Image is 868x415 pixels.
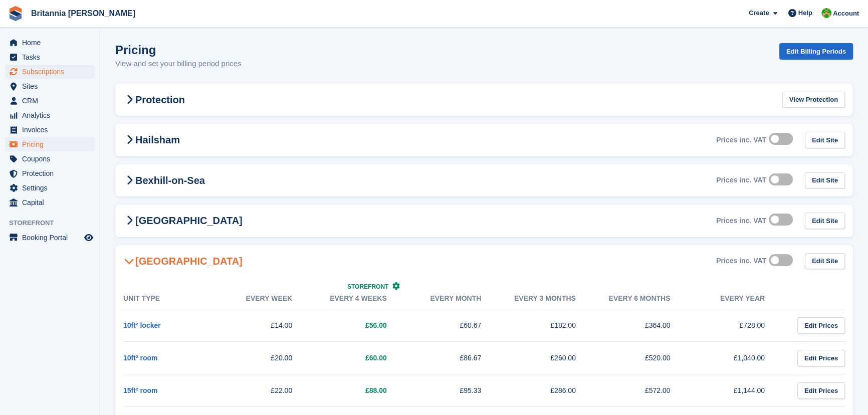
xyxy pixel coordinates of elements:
[596,342,691,374] td: £520.00
[22,79,82,93] span: Sites
[123,134,180,146] h2: Hailsham
[123,94,185,106] h2: Protection
[22,50,82,64] span: Tasks
[782,92,845,108] a: View Protection
[805,253,845,270] a: Edit Site
[805,172,845,189] a: Edit Site
[115,43,242,57] h1: Pricing
[596,288,691,309] th: Every 6 months
[22,152,82,166] span: Coupons
[123,386,157,394] a: 15ft² room
[716,257,766,265] div: Prices inc. VAT
[833,9,859,19] span: Account
[347,283,388,290] span: Storefront
[407,288,502,309] th: Every month
[797,350,845,366] a: Edit Prices
[22,123,82,137] span: Invoices
[5,137,95,151] a: menu
[716,136,766,144] div: Prices inc. VAT
[312,309,407,342] td: £56.00
[5,181,95,195] a: menu
[716,176,766,184] div: Prices inc. VAT
[22,65,82,79] span: Subscriptions
[123,215,243,227] h2: [GEOGRAPHIC_DATA]
[5,195,95,210] a: menu
[5,123,95,137] a: menu
[749,8,769,18] span: Create
[123,174,205,186] h2: Bexhill-on-Sea
[5,152,95,166] a: menu
[690,342,785,374] td: £1,040.00
[501,374,596,407] td: £286.00
[22,108,82,122] span: Analytics
[22,36,82,50] span: Home
[798,8,812,18] span: Help
[123,321,161,329] a: 10ft² locker
[690,309,785,342] td: £728.00
[690,288,785,309] th: Every year
[218,342,313,374] td: £20.00
[690,374,785,407] td: £1,144.00
[596,309,691,342] td: £364.00
[347,283,400,290] a: Storefront
[22,181,82,195] span: Settings
[407,342,502,374] td: £86.67
[5,50,95,64] a: menu
[218,288,313,309] th: Every week
[821,8,831,18] img: Wendy Thorp
[501,342,596,374] td: £260.00
[218,309,313,342] td: £14.00
[22,94,82,108] span: CRM
[501,309,596,342] td: £182.00
[407,309,502,342] td: £60.67
[22,137,82,151] span: Pricing
[312,374,407,407] td: £88.00
[22,231,82,245] span: Booking Portal
[312,342,407,374] td: £60.00
[797,382,845,399] a: Edit Prices
[312,288,407,309] th: Every 4 weeks
[407,374,502,407] td: £95.33
[8,6,23,21] img: stora-icon-8386f47178a22dfd0bd8f6a31ec36ba5ce8667c1dd55bd0f319d3a0aa187defe.svg
[5,79,95,93] a: menu
[123,354,157,362] a: 10ft² room
[716,217,766,225] div: Prices inc. VAT
[123,288,218,309] th: Unit Type
[83,232,95,244] a: Preview store
[805,213,845,229] a: Edit Site
[501,288,596,309] th: Every 3 months
[27,5,139,22] a: Britannia [PERSON_NAME]
[5,231,95,245] a: menu
[9,218,100,228] span: Storefront
[22,195,82,210] span: Capital
[22,166,82,180] span: Protection
[123,255,243,267] h2: [GEOGRAPHIC_DATA]
[5,166,95,180] a: menu
[805,132,845,148] a: Edit Site
[5,36,95,50] a: menu
[5,65,95,79] a: menu
[218,374,313,407] td: £22.00
[5,108,95,122] a: menu
[596,374,691,407] td: £572.00
[115,58,242,70] p: View and set your billing period prices
[5,94,95,108] a: menu
[779,43,853,60] a: Edit Billing Periods
[797,317,845,334] a: Edit Prices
